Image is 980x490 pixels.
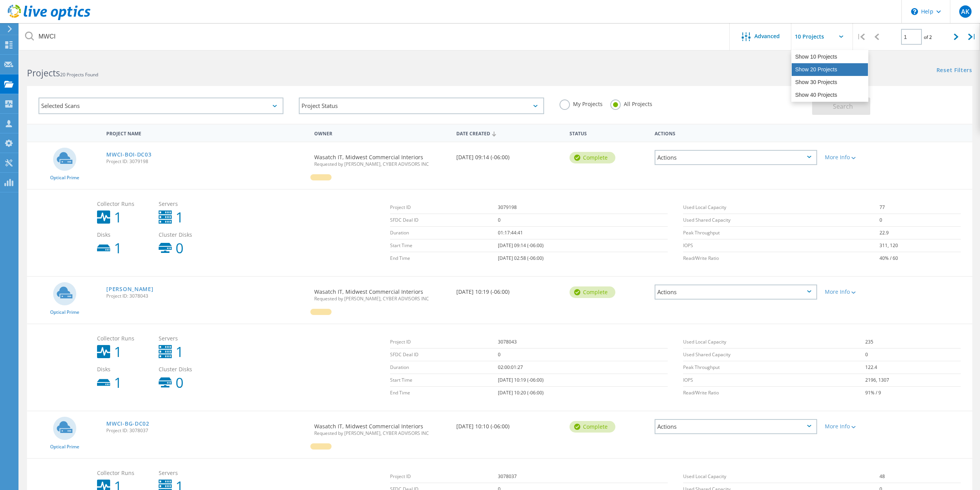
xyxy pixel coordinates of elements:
[879,201,961,214] td: 77
[570,421,615,433] div: Complete
[683,201,879,214] td: Used Local Capacity
[683,470,879,483] td: Used Local Capacity
[159,232,213,237] span: Cluster Disks
[683,361,865,374] td: Peak Throughput
[50,310,79,315] span: Optical Prime
[314,162,448,167] span: Requested by [PERSON_NAME], CYBER ADVISORS INC
[570,286,615,298] div: Complete
[106,159,307,164] span: Project ID: 3079198
[683,349,865,361] td: Used Shared Capacity
[911,8,918,15] svg: \n
[879,252,961,265] td: 40% / 60
[683,239,879,252] td: IOPS
[498,349,667,361] td: 0
[825,424,893,429] div: More Info
[159,201,213,207] span: Servers
[60,71,98,78] span: 20 Projects Found
[853,23,869,51] div: |
[452,126,566,140] div: Date Created
[159,470,213,476] span: Servers
[106,152,151,157] a: MWCI-BOI-DC03
[792,89,868,101] div: Show 40 Projects
[964,23,980,51] div: |
[754,34,780,39] span: Advanced
[310,411,452,443] div: Wasatch IT, Midwest Commercial Interiors
[310,142,452,174] div: Wasatch IT, Midwest Commercial Interiors
[106,286,153,292] a: [PERSON_NAME]
[865,387,961,399] td: 91% / 9
[865,361,961,374] td: 122.4
[498,201,667,214] td: 3079198
[936,67,972,74] a: Reset Filters
[651,126,821,140] div: Actions
[792,76,868,89] div: Show 30 Projects
[97,470,151,476] span: Collector Runs
[498,361,667,374] td: 02:00:01:27
[792,51,868,63] div: Show 10 Projects
[106,428,307,433] span: Project ID: 3078037
[390,349,498,361] td: SFDC Deal ID
[390,227,498,239] td: Duration
[310,126,452,140] div: Owner
[498,336,667,349] td: 3078043
[792,63,868,76] div: Show 20 Projects
[314,431,448,436] span: Requested by [PERSON_NAME], CYBER ADVISORS INC
[879,470,961,483] td: 48
[310,277,452,309] div: Wasatch IT, Midwest Commercial Interiors
[390,239,498,252] td: Start Time
[314,296,448,301] span: Requested by [PERSON_NAME], CYBER ADVISORS INC
[825,289,893,295] div: More Info
[114,210,122,224] b: 1
[390,470,498,483] td: Project ID
[176,210,184,224] b: 1
[865,349,961,361] td: 0
[390,252,498,265] td: End Time
[498,374,667,387] td: [DATE] 10:19 (-06:00)
[176,241,184,255] b: 0
[390,361,498,374] td: Duration
[560,99,603,107] label: My Projects
[97,232,151,237] span: Disks
[683,336,865,349] td: Used Local Capacity
[498,227,667,239] td: 01:17:44:41
[655,419,817,434] div: Actions
[114,345,122,359] b: 1
[683,227,879,239] td: Peak Throughput
[19,23,730,50] input: Search projects by name, owner, ID, company, etc
[924,34,932,40] span: of 2
[812,98,870,115] button: Search
[865,374,961,387] td: 2196, 1307
[683,252,879,265] td: Read/Write Ratio
[655,285,817,300] div: Actions
[498,387,667,399] td: [DATE] 10:20 (-06:00)
[390,201,498,214] td: Project ID
[683,214,879,227] td: Used Shared Capacity
[390,387,498,399] td: End Time
[833,102,853,111] span: Search
[566,126,651,140] div: Status
[50,445,79,449] span: Optical Prime
[390,374,498,387] td: Start Time
[879,227,961,239] td: 22.9
[498,470,667,483] td: 3078037
[452,411,566,437] div: [DATE] 10:10 (-06:00)
[452,142,566,168] div: [DATE] 09:14 (-06:00)
[683,387,865,399] td: Read/Write Ratio
[159,367,213,372] span: Cluster Disks
[570,152,615,163] div: Complete
[102,126,310,140] div: Project Name
[39,98,283,114] div: Selected Scans
[498,252,667,265] td: [DATE] 02:58 (-06:00)
[390,214,498,227] td: SFDC Deal ID
[50,175,79,180] span: Optical Prime
[97,336,151,341] span: Collector Runs
[106,421,149,426] a: MWCI-BG-DC02
[610,99,652,107] label: All Projects
[114,241,122,255] b: 1
[390,336,498,349] td: Project ID
[879,214,961,227] td: 0
[683,374,865,387] td: IOPS
[114,376,122,390] b: 1
[106,294,307,298] span: Project ID: 3078043
[452,277,566,302] div: [DATE] 10:19 (-06:00)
